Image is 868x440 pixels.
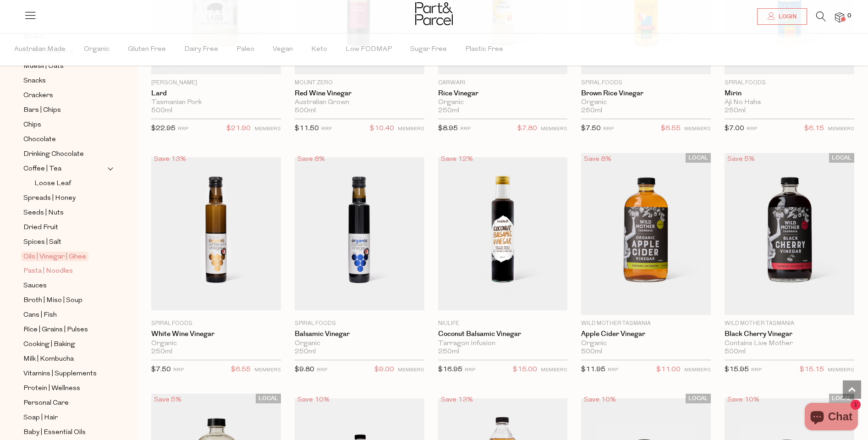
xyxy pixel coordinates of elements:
[581,348,602,356] span: 500ml
[23,119,107,131] a: Chips
[800,364,824,376] span: $15.15
[151,394,184,406] div: Save 5%
[14,33,66,66] span: Australian Made
[23,164,61,175] span: Coffee | Tea
[295,319,424,328] p: Spiral Foods
[751,368,762,373] small: RRP
[23,295,107,306] a: Broth | Miso | Soup
[541,368,567,373] small: MEMBERS
[828,368,854,373] small: MEMBERS
[151,157,281,310] img: White Wine Vinegar
[517,123,537,135] span: $7.80
[23,339,75,350] span: Cooking | Baking
[151,348,172,356] span: 250ml
[226,123,251,135] span: $21.90
[438,330,568,338] a: Coconut Balsamic Vinegar
[398,126,424,132] small: MEMBERS
[23,398,69,409] span: Personal Care
[23,397,107,409] a: Personal Care
[370,123,394,135] span: $10.40
[256,394,281,403] span: LOCAL
[21,252,88,261] span: Oils | Vinegar | Ghee
[128,33,166,66] span: Gluten Free
[23,149,84,160] span: Drinking Chocolate
[581,89,711,98] a: Brown Rice Vinegar
[295,107,316,115] span: 500ml
[151,125,176,132] span: $22.95
[151,366,171,373] span: $7.50
[295,89,424,98] a: Red Wine Vinegar
[845,12,853,20] span: 0
[23,324,88,335] span: Rice | Grains | Pulses
[151,340,281,348] div: Organic
[23,265,107,277] a: Pasta | Noodles
[23,105,61,116] span: Bars | Chips
[321,126,332,132] small: RRP
[581,153,711,315] img: Apple Cider Vinegar
[23,76,46,87] span: Snacks
[23,120,41,131] span: Chips
[725,125,744,132] span: $7.00
[23,368,107,379] a: Vitamins | Supplements
[34,178,107,189] a: Loose Leaf
[438,348,459,356] span: 250ml
[438,89,568,98] a: Rice Vinegar
[23,75,107,87] a: Snacks
[725,330,854,338] a: Black Cherry Vinegar
[608,368,618,373] small: RRP
[295,79,424,87] p: Mount Zero
[151,330,281,338] a: White Wine Vinegar
[151,99,281,107] div: Tasmanian Pork
[725,153,758,165] div: Save 5%
[84,33,110,66] span: Organic
[173,368,184,373] small: RRP
[829,394,854,403] span: LOCAL
[107,163,114,174] button: Expand/Collapse Coffee | Tea
[151,79,281,87] p: [PERSON_NAME]
[346,33,392,66] span: Low FODMAP
[581,340,711,348] div: Organic
[415,2,453,25] img: Part&Parcel
[398,368,424,373] small: MEMBERS
[23,427,86,438] span: Baby | Essential Oils
[23,354,74,365] span: Milk | Kombucha
[178,126,188,132] small: RRP
[23,383,107,394] a: Protein | Wellness
[603,126,614,132] small: RRP
[581,107,602,115] span: 250ml
[747,126,757,132] small: RRP
[151,319,281,328] p: Spiral Foods
[23,193,76,204] span: Spreads | Honey
[438,394,476,406] div: Save 13%
[656,364,681,376] span: $11.00
[23,222,58,233] span: Dried Fruit
[23,266,73,277] span: Pasta | Noodles
[725,99,854,107] div: Aji No Haha
[438,125,458,132] span: $8.95
[581,319,711,328] p: Wild Mother Tasmania
[311,33,327,66] span: Keto
[295,340,424,348] div: Organic
[254,126,281,132] small: MEMBERS
[23,368,97,379] span: Vitamins | Supplements
[465,33,503,66] span: Plastic Free
[757,8,807,25] a: Login
[438,107,459,115] span: 250ml
[684,368,711,373] small: MEMBERS
[34,178,71,189] span: Loose Leaf
[581,79,711,87] p: Spiral Foods
[295,348,316,356] span: 250ml
[295,394,332,406] div: Save 10%
[776,13,797,21] span: Login
[374,364,394,376] span: $9.00
[804,123,824,135] span: $6.15
[23,280,107,291] a: Sauces
[581,153,614,165] div: Save 8%
[295,153,328,165] div: Save 8%
[231,364,251,376] span: $6.55
[151,153,189,165] div: Save 13%
[23,148,107,160] a: Drinking Chocolate
[151,89,281,98] a: Lard
[23,295,82,306] span: Broth | Miso | Soup
[23,353,107,365] a: Milk | Kombucha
